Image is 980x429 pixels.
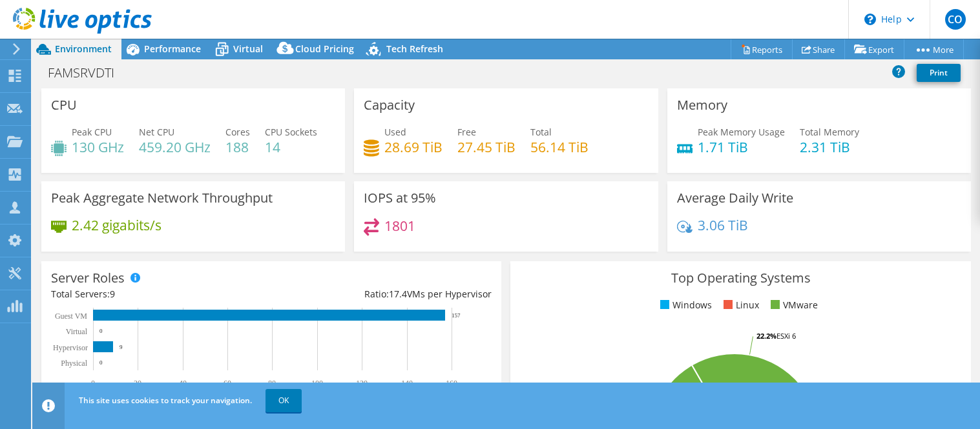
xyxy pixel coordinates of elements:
[51,191,273,205] h3: Peak Aggregate Network Throughput
[530,126,552,138] span: Total
[864,14,876,25] svg: \n
[99,359,103,366] text: 0
[698,126,785,138] span: Peak Memory Usage
[72,126,112,138] span: Peak CPU
[224,379,231,388] text: 60
[268,379,276,388] text: 80
[530,140,589,154] h4: 56.14 TiB
[657,298,712,312] li: Windows
[225,140,250,154] h4: 188
[120,344,123,350] text: 9
[356,379,368,388] text: 120
[72,140,124,154] h4: 130 GHz
[384,219,415,233] h4: 1801
[99,328,103,334] text: 0
[777,331,796,341] tspan: ESXi 6
[457,126,476,138] span: Free
[51,271,125,285] h3: Server Roles
[389,288,407,300] span: 17.4
[401,379,413,388] text: 140
[265,126,317,138] span: CPU Sockets
[677,98,727,112] h3: Memory
[66,327,88,336] text: Virtual
[51,287,271,301] div: Total Servers:
[61,359,87,368] text: Physical
[72,218,162,232] h4: 2.42 gigabits/s
[446,379,457,388] text: 160
[265,140,317,154] h4: 14
[55,43,112,55] span: Environment
[179,379,187,388] text: 40
[904,39,964,59] a: More
[800,126,859,138] span: Total Memory
[767,298,818,312] li: VMware
[386,43,443,55] span: Tech Refresh
[364,98,415,112] h3: Capacity
[295,43,354,55] span: Cloud Pricing
[720,298,759,312] li: Linux
[677,191,793,205] h3: Average Daily Write
[53,343,88,352] text: Hypervisor
[271,287,492,301] div: Ratio: VMs per Hypervisor
[800,140,859,154] h4: 2.31 TiB
[79,395,252,406] span: This site uses cookies to track your navigation.
[844,39,904,59] a: Export
[134,379,141,388] text: 20
[756,331,777,341] tspan: 22.2%
[144,43,201,55] span: Performance
[731,39,793,59] a: Reports
[792,39,845,59] a: Share
[110,288,115,300] span: 9
[917,64,961,82] a: Print
[384,140,443,154] h4: 28.69 TiB
[139,126,174,138] span: Net CPU
[139,140,211,154] h4: 459.20 GHz
[42,66,134,80] h1: FAMSRVDTI
[266,389,302,412] a: OK
[384,126,406,138] span: Used
[55,312,87,321] text: Guest VM
[698,140,785,154] h4: 1.71 TiB
[945,9,966,30] span: CO
[225,126,250,138] span: Cores
[520,271,961,285] h3: Top Operating Systems
[698,218,748,232] h4: 3.06 TiB
[452,312,461,319] text: 157
[233,43,263,55] span: Virtual
[91,379,95,388] text: 0
[457,140,516,154] h4: 27.45 TiB
[311,379,323,388] text: 100
[364,191,436,205] h3: IOPS at 95%
[51,98,77,112] h3: CPU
